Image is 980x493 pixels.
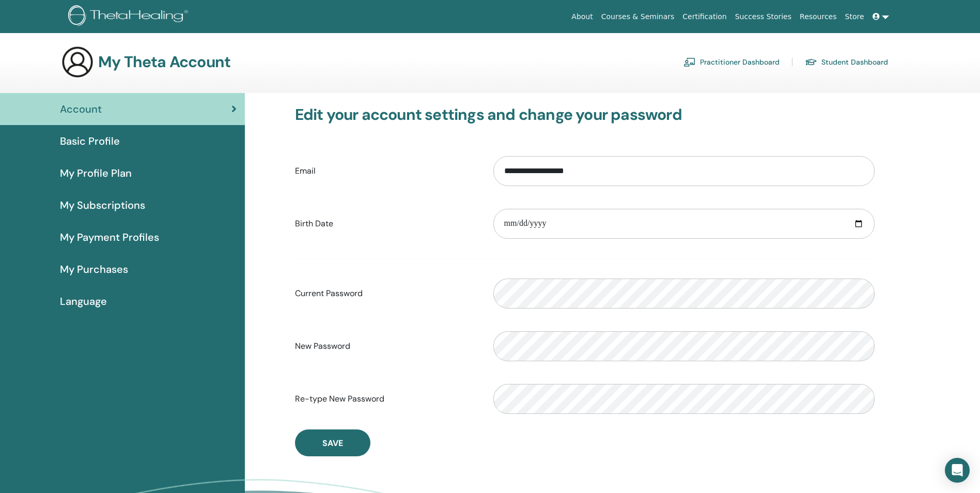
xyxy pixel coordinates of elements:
[683,57,696,67] img: chalkboard-teacher.svg
[60,197,145,213] span: My Subscriptions
[567,7,597,26] a: About
[60,133,120,149] span: Basic Profile
[61,45,94,79] img: generic-user-icon.jpg
[60,229,159,245] span: My Payment Profiles
[287,389,486,409] label: Re-type New Password
[60,261,128,277] span: My Purchases
[287,214,486,234] label: Birth Date
[796,7,841,26] a: Resources
[805,54,888,70] a: Student Dashboard
[841,7,868,26] a: Store
[60,101,102,117] span: Account
[731,7,796,26] a: Success Stories
[945,458,970,483] div: Open Intercom Messenger
[295,105,875,124] h3: Edit your account settings and change your password
[287,284,486,303] label: Current Password
[287,161,486,181] label: Email
[322,438,343,449] span: Save
[68,5,192,28] img: logo.png
[295,429,370,456] button: Save
[805,58,817,67] img: graduation-cap.svg
[60,294,107,309] span: Language
[597,7,679,26] a: Courses & Seminars
[287,336,486,356] label: New Password
[60,165,132,181] span: My Profile Plan
[678,7,730,26] a: Certification
[98,53,230,71] h3: My Theta Account
[683,54,780,70] a: Practitioner Dashboard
